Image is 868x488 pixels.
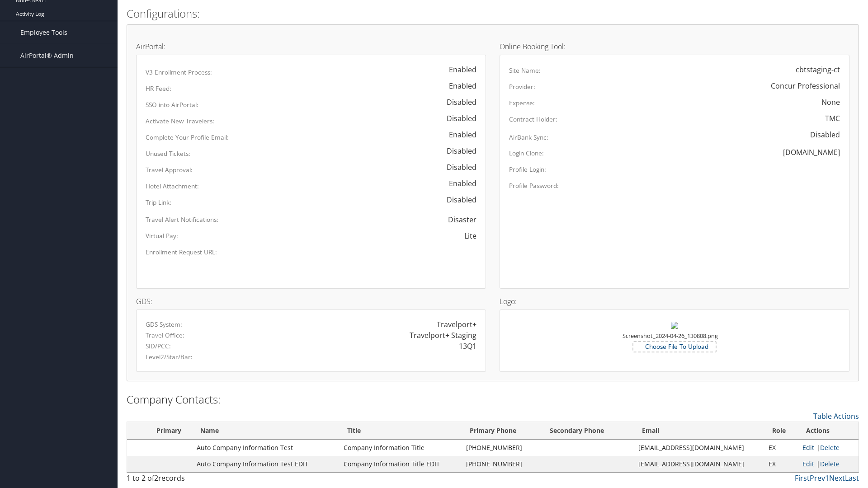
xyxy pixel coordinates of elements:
div: 1 to 2 of records [127,473,300,488]
div: cbtstaging-ct [796,64,840,75]
td: Company Information Title EDIT [339,456,462,472]
h4: GDS: [136,298,486,305]
label: Login Clone: [509,149,544,158]
label: SSO into AirPortal: [146,100,198,109]
label: Profile Login: [509,165,546,174]
div: 13Q1 [459,341,476,352]
a: Edit [802,460,814,468]
td: EX [764,440,798,456]
th: Primary Phone [462,422,542,440]
div: Disabled [801,129,840,140]
div: Travelport+ Staging [410,330,476,341]
td: [PHONE_NUMBER] [462,456,542,472]
a: First [795,473,810,483]
label: Virtual Pay: [146,231,178,240]
div: Enabled [440,178,476,189]
span: Employee Tools [20,21,67,44]
td: | [798,440,859,456]
label: Expense: [509,99,535,108]
div: Disabled [438,97,476,108]
div: Disabled [438,145,476,156]
div: Lite [464,230,476,241]
label: Travel Approval: [146,165,193,174]
label: Unused Tickets: [146,149,190,158]
div: [DOMAIN_NAME] [783,147,840,158]
a: Delete [820,443,840,452]
small: Screenshot_2024-04-26_130808.png [623,332,718,349]
a: Last [845,473,859,483]
a: Delete [820,460,840,468]
label: Provider: [509,82,535,91]
span: 2 [154,473,158,483]
th: Role [764,422,798,440]
label: HR Feed: [146,84,171,93]
label: Complete Your Profile Email: [146,133,229,142]
label: V3 Enrollment Process: [146,68,212,77]
label: Profile Password: [509,181,559,190]
td: Company Information Title [339,440,462,456]
td: EX [764,456,798,472]
h4: Logo: [500,298,849,305]
label: SID/PCC: [146,342,171,351]
td: [PHONE_NUMBER] [462,440,542,456]
th: Email [634,422,764,440]
div: Concur Professional [771,80,840,91]
a: Table Actions [813,411,859,421]
label: GDS System: [146,320,182,329]
div: Travelport+ [437,319,476,330]
a: Next [829,473,845,483]
th: Secondary Phone [542,422,634,440]
label: Hotel Attachment: [146,182,199,191]
a: 1 [825,473,829,483]
span: AirPortal® Admin [20,44,74,67]
a: Edit [802,443,814,452]
label: Level2/Star/Bar: [146,352,193,361]
label: Travel Alert Notifications: [146,215,218,224]
td: Auto Company Information Test EDIT [192,456,339,472]
label: Enrollment Request URL: [146,248,217,257]
td: [EMAIL_ADDRESS][DOMAIN_NAME] [634,456,764,472]
th: Name [192,422,339,440]
th: Actions [798,422,859,440]
a: Prev [810,473,825,483]
div: Enabled [440,80,476,91]
label: Choose File To Upload [633,342,716,351]
label: Trip Link: [146,198,171,207]
h2: Company Contacts: [127,392,859,407]
span: Disaster [439,210,476,229]
th: Title [339,422,462,440]
h4: Online Booking Tool: [500,43,849,50]
h2: Configurations: [127,6,859,21]
div: TMC [825,113,840,124]
label: AirBank Sync: [509,133,548,142]
label: Site Name: [509,66,541,75]
div: Disabled [438,162,476,173]
td: Auto Company Information Test [192,440,339,456]
div: Disabled [438,113,476,124]
div: Enabled [440,129,476,140]
label: Contract Holder: [509,115,557,124]
label: Travel Office: [146,331,184,340]
div: Disabled [438,194,476,205]
img: Screenshot_2024-04-26_130808.png [671,322,678,329]
td: | [798,456,859,472]
td: [EMAIL_ADDRESS][DOMAIN_NAME] [634,440,764,456]
label: Activate New Travelers: [146,117,214,126]
h4: AirPortal: [136,43,486,50]
div: Enabled [440,64,476,75]
th: Primary [146,422,192,440]
div: None [821,97,840,108]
